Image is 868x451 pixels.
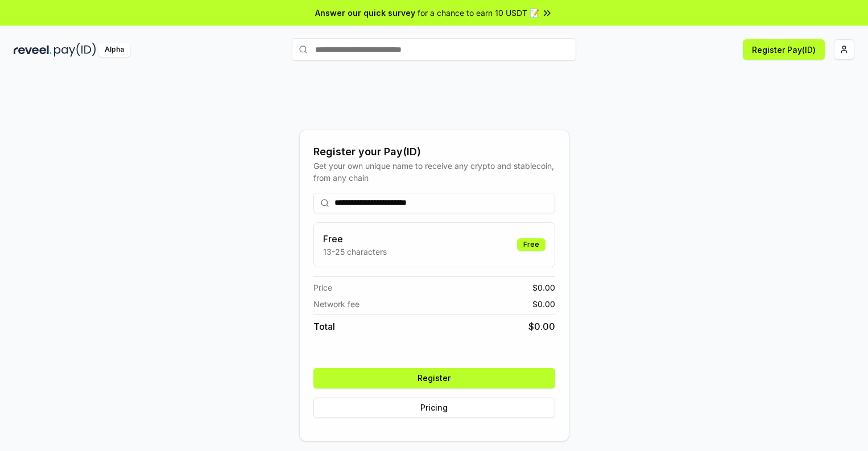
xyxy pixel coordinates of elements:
[323,232,387,246] h3: Free
[743,39,825,60] button: Register Pay(ID)
[98,43,130,57] div: Alpha
[315,7,415,19] span: Answer our quick survey
[313,298,359,310] span: Network fee
[313,398,555,418] button: Pricing
[528,320,555,333] span: $ 0.00
[323,246,387,258] p: 13-25 characters
[418,7,539,19] span: for a chance to earn 10 USDT 📝
[313,144,555,160] div: Register your Pay(ID)
[313,160,555,184] div: Get your own unique name to receive any crypto and stablecoin, from any chain
[313,282,332,293] span: Price
[532,282,555,293] span: $ 0.00
[14,43,52,57] img: reveel_dark
[313,368,555,388] button: Register
[517,238,545,251] div: Free
[532,298,555,310] span: $ 0.00
[313,320,335,333] span: Total
[54,43,96,57] img: pay_id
